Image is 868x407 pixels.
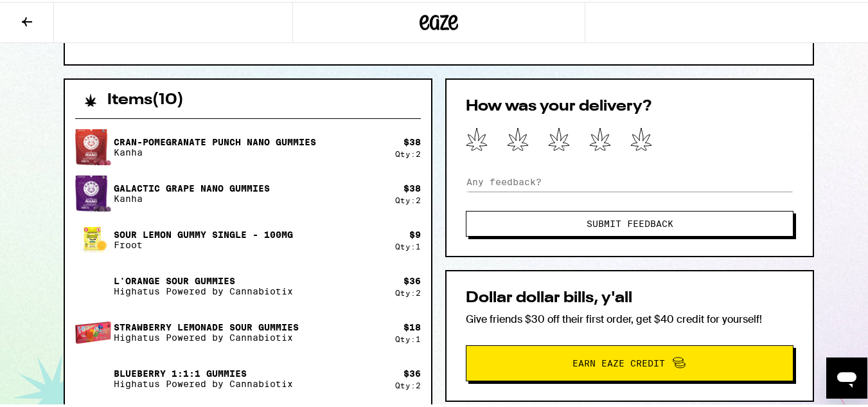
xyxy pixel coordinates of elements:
[75,266,111,302] img: L'Orange Sour Gummies
[114,284,293,294] p: Highatus Powered by Cannabiotix
[75,172,111,211] img: Galactic Grape Nano Gummies
[114,228,293,238] p: Sour Lemon Gummy Single - 100mg
[114,377,293,387] p: Highatus Powered by Cannabiotix
[75,359,111,395] img: Blueberry 1:1:1 Gummies
[466,97,793,113] h2: How was your delivery?
[409,228,421,238] div: $ 9
[587,217,673,226] span: Submit Feedback
[114,238,293,248] p: Froot
[403,366,421,377] div: $ 36
[114,181,270,192] p: Galactic Grape Nano Gummies
[395,194,421,203] div: Qty: 2
[466,170,793,190] input: Any feedback?
[114,145,316,156] p: Kanha
[114,192,270,202] p: Kanha
[75,224,111,253] img: Sour Lemon Gummy Single - 100mg
[114,135,316,145] p: Cran-Pomegranate Punch Nano Gummies
[395,333,421,341] div: Qty: 1
[466,311,793,324] p: Give friends $30 off their first order, get $40 credit for yourself!
[395,240,421,249] div: Qty: 1
[395,148,421,156] div: Qty: 2
[572,357,665,366] span: Earn Eaze Credit
[403,181,421,192] div: $ 38
[466,289,793,304] h2: Dollar dollar bills, y'all
[114,274,293,284] p: L'Orange Sour Gummies
[466,209,793,235] button: Submit Feedback
[403,135,421,145] div: $ 38
[466,343,793,379] button: Earn Eaze Credit
[114,366,293,377] p: Blueberry 1:1:1 Gummies
[75,126,111,165] img: Cran-Pomegranate Punch Nano Gummies
[114,320,299,330] p: Strawberry Lemonade Sour Gummies
[403,274,421,284] div: $ 36
[75,320,111,342] img: Strawberry Lemonade Sour Gummies
[114,330,299,341] p: Highatus Powered by Cannabiotix
[403,320,421,330] div: $ 18
[395,379,421,388] div: Qty: 2
[107,91,184,106] h2: Items ( 10 )
[826,356,867,397] iframe: Button to launch messaging window, conversation in progress
[395,287,421,295] div: Qty: 2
